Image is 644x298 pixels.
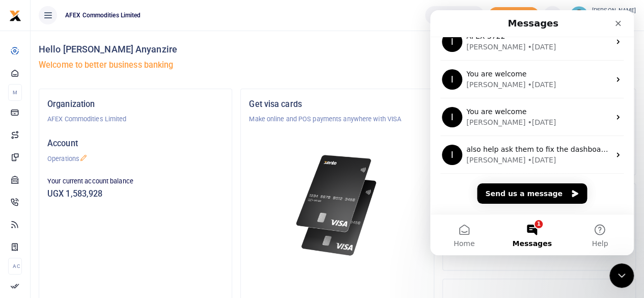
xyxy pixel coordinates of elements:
[23,230,44,237] span: Home
[82,230,121,237] span: Messages
[47,154,223,164] p: Operations
[8,84,22,101] li: M
[430,10,634,255] iframe: Intercom live chat
[47,176,223,186] p: Your current account balance
[36,135,456,143] span: also help ask them to fix the dashboard display as it doesn't show a single transaction and i can...
[47,189,223,199] h5: UGX 1,583,928
[592,7,636,15] small: [PERSON_NAME]
[61,11,145,20] span: AFEX Commodities Limited
[161,230,178,237] span: Help
[9,10,21,22] img: logo-small
[488,7,539,24] span: Add money
[47,173,157,194] button: Send us a message
[8,258,22,275] li: Ac
[47,114,223,124] p: AFEX Commodities Limited
[39,44,636,55] h4: Hello [PERSON_NAME] Anyanzire
[570,6,636,24] a: profile-user [PERSON_NAME] Operations
[425,6,484,24] a: UGX 1,583,928
[9,11,21,19] a: logo-small logo-large logo-large
[47,139,223,149] h5: Account
[47,99,223,110] h5: Organization
[488,7,539,24] li: Toup your wallet
[249,99,425,110] h5: Get visa cards
[39,60,636,70] h5: Welcome to better business banking
[36,145,95,155] div: [PERSON_NAME]
[421,6,488,24] li: Wallet ballance
[68,204,135,245] button: Messages
[136,204,204,245] button: Help
[570,6,588,24] img: profile-user
[609,263,634,288] iframe: Intercom live chat
[97,145,126,155] div: • [DATE]
[249,114,425,124] p: Make online and POS payments anywhere with VISA
[293,149,381,262] img: xente-_physical_cards.png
